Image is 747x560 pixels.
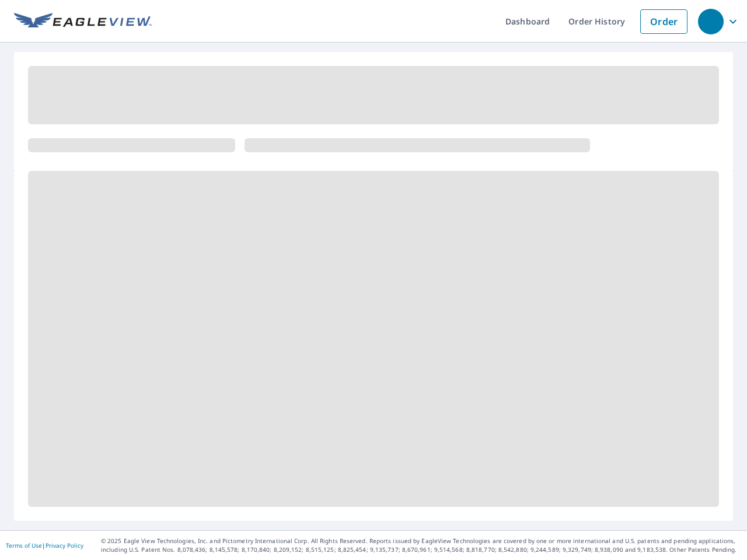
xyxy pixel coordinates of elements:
a: Privacy Policy [46,541,83,549]
p: | [6,542,83,549]
a: Terms of Use [6,541,42,549]
img: EV Logo [14,13,152,30]
p: © 2025 Eagle View Technologies, Inc. and Pictometry International Corp. All Rights Reserved. Repo... [101,537,741,554]
a: Order [640,9,687,34]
